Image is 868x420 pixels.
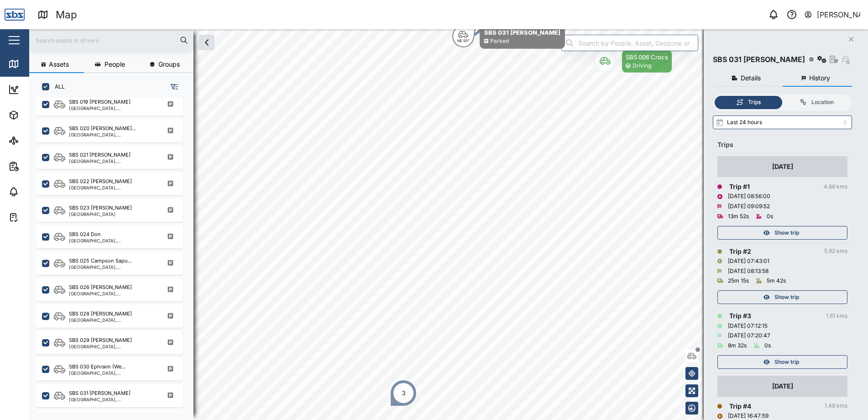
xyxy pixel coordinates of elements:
[69,159,156,163] div: [GEOGRAPHIC_DATA], [GEOGRAPHIC_DATA]
[69,363,125,371] div: SBS 030 Ephraim (We...
[69,371,156,375] div: [GEOGRAPHIC_DATA], [GEOGRAPHIC_DATA]
[69,151,131,159] div: SBS 021 [PERSON_NAME]
[728,257,769,266] div: [DATE] 07:43:01
[728,277,749,285] div: 25m 15s
[402,388,406,398] div: 3
[69,344,156,349] div: [GEOGRAPHIC_DATA], [GEOGRAPHIC_DATA]
[774,291,799,304] span: Show trip
[490,37,509,46] div: Parked
[452,25,565,49] div: Map marker
[24,187,52,197] div: Alarms
[24,161,55,171] div: Reports
[49,61,69,68] span: Assets
[37,98,193,413] div: grid
[69,132,156,137] div: [GEOGRAPHIC_DATA], [GEOGRAPHIC_DATA]
[811,98,834,107] div: Location
[24,84,65,94] div: Dashboard
[729,247,751,257] div: Trip # 2
[824,183,847,191] div: 4.68 kms
[728,331,770,340] div: [DATE] 07:20:47
[69,212,132,216] div: [GEOGRAPHIC_DATA]
[767,277,786,285] div: 5m 42s
[105,61,125,68] span: People
[717,226,847,240] button: Show trip
[29,29,868,420] canvas: Map
[69,389,131,397] div: SBS 031 [PERSON_NAME]
[69,397,156,402] div: [GEOGRAPHIC_DATA], [GEOGRAPHIC_DATA]
[729,311,751,321] div: Trip # 3
[69,204,132,212] div: SBS 023 [PERSON_NAME]
[728,267,769,276] div: [DATE] 08:13:58
[767,212,773,221] div: 0s
[35,33,188,47] input: Search assets or drivers
[69,178,132,185] div: SBS 022 [PERSON_NAME]
[457,39,470,42] div: NE 55°
[728,192,770,201] div: [DATE] 08:56:00
[69,125,136,132] div: SBS 020 [PERSON_NAME]...
[729,401,751,411] div: Trip # 4
[728,341,747,350] div: 8m 32s
[728,202,770,211] div: [DATE] 09:09:52
[24,110,52,120] div: Assets
[69,283,132,291] div: SBS 026 [PERSON_NAME]
[24,136,46,146] div: Sites
[772,381,793,391] div: [DATE]
[826,312,847,320] div: 1.61 kms
[69,238,156,243] div: [GEOGRAPHIC_DATA], [GEOGRAPHIC_DATA]
[824,247,847,256] div: 5.92 kms
[809,75,830,81] span: History
[764,341,771,350] div: 0s
[713,54,805,65] div: SBS 031 [PERSON_NAME]
[741,75,761,81] span: Details
[804,8,861,21] button: [PERSON_NAME]
[69,310,132,318] div: SBS 028 [PERSON_NAME]
[69,257,132,265] div: SBS 025 Campson Sapu...
[713,115,852,129] input: Select range
[825,402,847,410] div: 1.49 kms
[748,98,761,107] div: Trips
[774,356,799,368] span: Show trip
[717,140,847,150] div: Trips
[729,182,750,192] div: Trip # 1
[69,336,132,344] div: SBS 029 [PERSON_NAME]
[772,162,793,172] div: [DATE]
[24,59,44,69] div: Map
[728,322,768,331] div: [DATE] 07:12:15
[24,212,49,222] div: Tasks
[633,62,651,70] div: Driving
[69,231,101,238] div: SBS 024 Don
[594,50,672,73] div: Map marker
[561,35,698,51] input: Search by People, Asset, Geozone or Place
[49,83,65,90] label: ALL
[56,7,77,23] div: Map
[69,185,156,190] div: [GEOGRAPHIC_DATA], [GEOGRAPHIC_DATA]
[817,9,861,21] div: [PERSON_NAME]
[626,52,668,62] div: SBS 006 Crocs
[717,290,847,304] button: Show trip
[774,226,799,239] span: Show trip
[69,98,131,106] div: SBS 019 [PERSON_NAME]
[5,5,25,25] img: Main Logo
[69,265,156,269] div: [GEOGRAPHIC_DATA], [GEOGRAPHIC_DATA]
[69,318,156,322] div: [GEOGRAPHIC_DATA], [GEOGRAPHIC_DATA]
[717,355,847,369] button: Show trip
[390,379,417,407] div: Map marker
[69,106,156,110] div: [GEOGRAPHIC_DATA], [GEOGRAPHIC_DATA]
[484,28,560,37] div: SBS 031 [PERSON_NAME]
[69,291,156,296] div: [GEOGRAPHIC_DATA], [GEOGRAPHIC_DATA]
[728,212,749,221] div: 13m 52s
[158,61,180,68] span: Groups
